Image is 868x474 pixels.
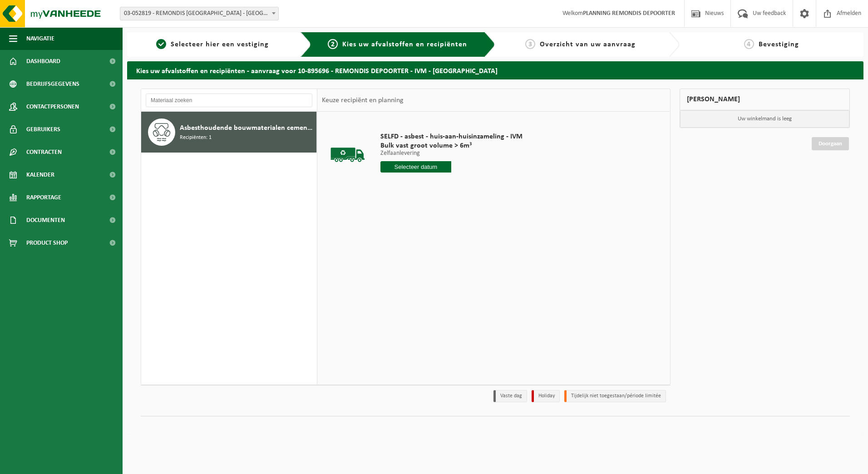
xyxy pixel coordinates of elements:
[493,390,527,402] li: Vaste dag
[127,61,863,79] h2: Kies uw afvalstoffen en recipiënten - aanvraag voor 10-895696 - REMONDIS DEPOORTER - IVM - [GEOGR...
[26,27,54,50] span: Navigatie
[380,141,523,150] span: Bulk vast groot volume > 6m³
[328,39,338,49] span: 2
[171,41,269,48] span: Selecteer hier een vestiging
[812,137,849,150] a: Doorgaan
[120,7,279,20] span: 03-052819 - REMONDIS WEST-VLAANDEREN - OOSTENDE
[26,209,65,232] span: Documenten
[26,163,54,186] span: Kalender
[759,41,799,48] span: Bevestiging
[26,186,61,209] span: Rapportage
[564,390,666,402] li: Tijdelijk niet toegestaan/période limitée
[132,39,293,50] a: 1Selecteer hier een vestiging
[532,390,560,402] li: Holiday
[120,7,278,20] span: 03-052819 - REMONDIS WEST-VLAANDEREN - OOSTENDE
[342,41,467,48] span: Kies uw afvalstoffen en recipiënten
[26,232,68,254] span: Product Shop
[380,150,523,157] p: Zelfaanlevering
[180,123,314,133] span: Asbesthoudende bouwmaterialen cementgebonden (hechtgebonden)
[146,94,312,107] input: Materiaal zoeken
[317,89,408,112] div: Keuze recipiënt en planning
[26,141,62,163] span: Contracten
[680,110,850,128] p: Uw winkelmand is leeg
[141,112,317,153] button: Asbesthoudende bouwmaterialen cementgebonden (hechtgebonden) Recipiënten: 1
[180,133,212,142] span: Recipiënten: 1
[380,132,523,141] span: SELFD - asbest - huis-aan-huisinzameling - IVM
[583,10,675,17] strong: PLANNING REMONDIS DEPOORTER
[156,39,166,49] span: 1
[26,118,60,141] span: Gebruikers
[680,89,850,110] div: [PERSON_NAME]
[540,41,636,48] span: Overzicht van uw aanvraag
[26,73,79,95] span: Bedrijfsgegevens
[744,39,754,49] span: 4
[26,95,79,118] span: Contactpersonen
[525,39,535,49] span: 3
[26,50,60,73] span: Dashboard
[380,161,452,173] input: Selecteer datum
